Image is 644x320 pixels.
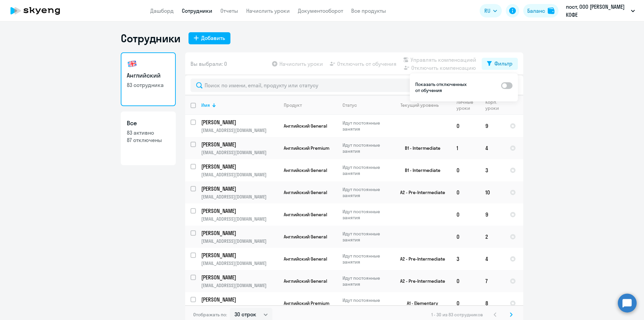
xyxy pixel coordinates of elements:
span: Английский General [284,278,327,284]
div: Имя [201,102,210,108]
a: Дашборд [150,7,174,14]
img: balance [548,7,554,14]
div: Добавить [201,34,225,42]
a: Все продукты [351,7,386,14]
p: [EMAIL_ADDRESS][DOMAIN_NAME] [201,216,278,222]
a: [PERSON_NAME] [201,229,278,237]
td: 3 [480,159,504,181]
p: [EMAIL_ADDRESS][DOMAIN_NAME] [201,305,278,311]
a: Документооборот [298,7,343,14]
a: [PERSON_NAME] [201,207,278,215]
td: A2 - Pre-Intermediate [389,270,451,292]
p: [EMAIL_ADDRESS][DOMAIN_NAME] [201,194,278,200]
span: Английский General [284,212,327,218]
p: [PERSON_NAME] [201,185,277,192]
p: Идут постоянные занятия [342,164,388,176]
td: 2 [480,226,504,248]
td: B1 - Intermediate [389,137,451,159]
td: 7 [480,270,504,292]
td: 0 [451,159,480,181]
p: 83 активно [127,129,170,136]
a: [PERSON_NAME] [201,119,278,126]
p: Идут постоянные занятия [342,253,388,265]
p: [EMAIL_ADDRESS][DOMAIN_NAME] [201,149,278,155]
span: Вы выбрали: 0 [191,60,227,68]
td: 8 [480,292,504,314]
div: Имя [201,102,278,108]
p: [EMAIL_ADDRESS][DOMAIN_NAME] [201,172,278,178]
p: [PERSON_NAME] [201,274,277,281]
a: [PERSON_NAME] [201,274,278,281]
td: 1 [451,137,480,159]
p: Идут постоянные занятия [342,275,388,287]
span: Английский General [284,189,327,195]
td: 4 [480,248,504,270]
div: Баланс [527,7,545,15]
div: Статус [342,102,357,108]
p: Идут постоянные занятия [342,142,388,154]
p: Идут постоянные занятия [342,231,388,243]
p: [PERSON_NAME] [201,119,277,126]
a: Все83 активно87 отключены [121,111,176,165]
span: Английский Premium [284,300,329,306]
p: [PERSON_NAME] [201,141,277,148]
p: [EMAIL_ADDRESS][DOMAIN_NAME] [201,282,278,288]
p: [PERSON_NAME] [201,163,277,170]
a: Сотрудники [182,7,212,14]
div: Корп. уроки [485,99,504,111]
td: 9 [480,115,504,137]
button: Фильтр [482,58,518,70]
td: 0 [451,203,480,226]
td: B1 - Intermediate [389,159,451,181]
span: Английский General [284,234,327,240]
a: [PERSON_NAME] [201,141,278,148]
td: A2 - Pre-Intermediate [389,181,451,203]
button: RU [480,4,502,17]
button: пост, ООО [PERSON_NAME] КОФЕ [562,3,638,19]
p: пост, ООО [PERSON_NAME] КОФЕ [566,3,628,19]
img: english [127,58,138,69]
td: 3 [451,248,480,270]
p: [PERSON_NAME] [201,296,277,303]
h1: Сотрудники [121,32,180,45]
div: Личные уроки [457,99,480,111]
div: Фильтр [494,59,513,67]
span: RU [484,7,490,15]
span: Отображать по: [193,312,227,318]
td: 0 [451,292,480,314]
td: 0 [451,115,480,137]
button: Балансbalance [523,4,558,17]
p: 83 сотрудника [127,81,170,89]
p: 87 отключены [127,136,170,144]
a: Английский83 сотрудника [121,52,176,106]
input: Поиск по имени, email, продукту или статусу [191,79,518,92]
span: Английский General [284,256,327,262]
td: 0 [451,181,480,203]
a: [PERSON_NAME] [201,296,278,303]
span: Английский General [284,167,327,173]
a: [PERSON_NAME] [201,163,278,170]
button: Добавить [189,32,230,44]
p: Идут постоянные занятия [342,120,388,132]
p: Идут постоянные занятия [342,186,388,198]
a: [PERSON_NAME] [201,252,278,259]
h3: Английский [127,71,170,80]
p: [PERSON_NAME] [201,252,277,259]
a: Отчеты [220,7,238,14]
a: [PERSON_NAME] [201,185,278,192]
span: Английский Premium [284,145,329,151]
a: Начислить уроки [246,7,290,14]
div: Текущий уровень [400,102,439,108]
p: Идут постоянные занятия [342,209,388,221]
td: 0 [451,226,480,248]
p: [EMAIL_ADDRESS][DOMAIN_NAME] [201,127,278,133]
h3: Все [127,119,170,128]
p: Показать отключенных от обучения [415,81,468,93]
td: 10 [480,181,504,203]
td: 0 [451,270,480,292]
td: 4 [480,137,504,159]
td: A2 - Pre-Intermediate [389,248,451,270]
td: A1 - Elementary [389,292,451,314]
p: [PERSON_NAME] [201,207,277,215]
